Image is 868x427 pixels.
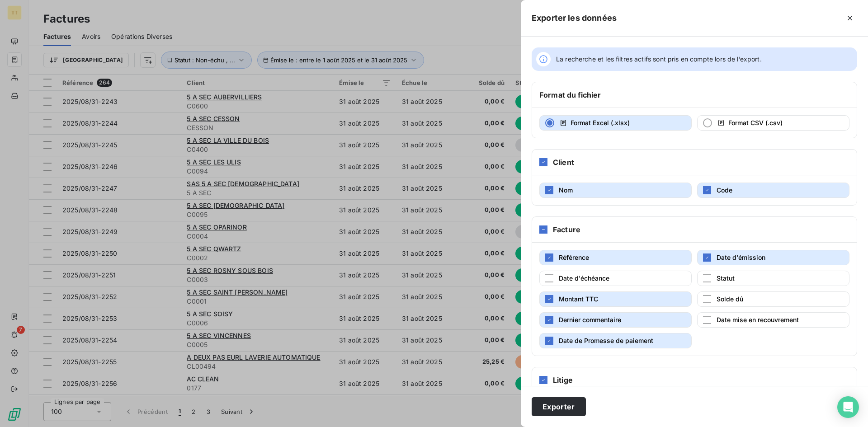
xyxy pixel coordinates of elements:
[532,397,586,416] button: Exporter
[539,250,692,265] button: Référence
[717,316,799,324] span: Date mise en recouvrement
[697,291,849,307] button: Solde dû
[559,186,573,194] span: Nom
[717,274,735,282] span: Statut
[553,224,580,235] h6: Facture
[559,316,621,324] span: Dernier commentaire
[559,253,589,261] span: Référence
[697,312,849,328] button: Date mise en recouvrement
[539,89,601,100] h6: Format du fichier
[559,337,653,344] span: Date de Promesse de paiement
[539,312,692,328] button: Dernier commentaire
[539,271,692,286] button: Date d'échéance
[697,115,849,131] button: Format CSV (.csv)
[539,183,692,198] button: Nom
[539,291,692,307] button: Montant TTC
[571,119,630,127] span: Format Excel (.xlsx)
[837,396,859,418] div: Open Intercom Messenger
[697,271,849,286] button: Statut
[539,115,692,131] button: Format Excel (.xlsx)
[539,333,692,348] button: Date de Promesse de paiement
[717,186,732,194] span: Code
[728,119,783,127] span: Format CSV (.csv)
[717,295,743,303] span: Solde dû
[553,157,574,168] h6: Client
[559,274,609,282] span: Date d'échéance
[717,253,765,261] span: Date d'émission
[532,12,617,24] h5: Exporter les données
[697,250,849,265] button: Date d'émission
[553,375,573,385] h6: Litige
[559,295,598,303] span: Montant TTC
[556,55,762,64] span: La recherche et les filtres actifs sont pris en compte lors de l’export.
[697,183,849,198] button: Code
